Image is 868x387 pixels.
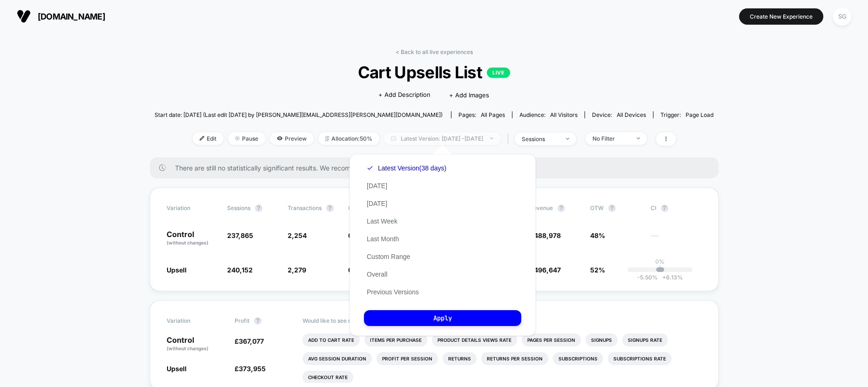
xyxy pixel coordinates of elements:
[534,266,561,274] span: 496,647
[622,333,668,346] li: Signups Rate
[637,137,640,139] img: end
[175,164,700,172] span: There are still no statistically significant results. We recommend waiting a few more days
[364,217,400,225] button: Last Week
[481,352,548,365] li: Returns Per Session
[505,132,515,146] span: |
[254,317,262,325] button: ?
[651,204,702,212] span: CI
[592,135,630,142] div: No Filter
[522,136,559,143] div: sessions
[17,9,31,23] img: Visually logo
[303,371,353,384] li: Checkout Rate
[617,111,646,118] span: all devices
[661,204,668,212] button: ?
[833,7,851,26] div: SG
[590,204,641,212] span: OTW
[364,288,422,296] button: Previous Versions
[534,231,561,239] span: 488,978
[235,337,264,345] span: £
[235,136,240,141] img: end
[377,352,438,365] li: Profit Per Session
[235,365,266,373] span: £
[325,136,329,141] img: rebalance
[167,204,218,212] span: Variation
[391,136,396,141] img: calendar
[167,317,218,325] span: Variation
[522,333,581,346] li: Pages Per Session
[167,266,187,274] span: Upsell
[364,164,449,172] button: Latest Version(38 days)
[239,365,266,373] span: 373,955
[558,204,565,212] button: ?
[481,111,505,118] span: all pages
[228,132,265,145] span: Pause
[608,204,616,212] button: ?
[288,266,306,274] span: 2,279
[235,317,249,324] span: Profit
[326,204,334,212] button: ?
[553,352,603,365] li: Subscriptions
[519,111,578,118] div: Audience:
[364,182,390,190] button: [DATE]
[686,111,713,118] span: Page Load
[458,111,505,118] div: Pages:
[255,204,262,212] button: ?
[239,337,264,345] span: 367,077
[662,274,666,281] span: +
[318,132,379,145] span: Allocation: 50%
[155,111,443,118] span: Start date: [DATE] (Last edit [DATE] by [PERSON_NAME][EMAIL_ADDRESS][PERSON_NAME][DOMAIN_NAME])
[590,266,605,274] span: 52%
[14,9,108,24] button: [DOMAIN_NAME]
[364,235,402,243] button: Last Month
[270,132,314,145] span: Preview
[378,90,431,100] span: + Add Description
[167,336,225,352] p: Control
[364,270,390,278] button: Overall
[608,352,672,365] li: Subscriptions Rate
[658,274,683,281] span: 6.13 %
[585,333,618,346] li: Signups
[830,7,854,26] button: SG
[227,204,250,211] span: Sessions
[167,365,187,373] span: Upsell
[227,266,253,274] span: 240,152
[637,274,658,281] span: -5.50 %
[303,352,372,365] li: Avg Session Duration
[659,265,661,272] p: |
[193,132,223,145] span: Edit
[167,346,209,351] span: (without changes)
[550,111,578,118] span: All Visitors
[449,91,489,99] span: + Add Images
[303,333,360,346] li: Add To Cart Rate
[364,310,521,326] button: Apply
[443,352,477,365] li: Returns
[530,266,561,274] span: £
[364,199,390,208] button: [DATE]
[651,233,702,246] span: ---
[167,240,209,245] span: (without changes)
[288,204,322,211] span: Transactions
[590,231,605,239] span: 48%
[396,48,473,55] a: < Back to all live experiences
[364,252,413,261] button: Custom Range
[182,62,685,82] span: Cart Upsells List
[200,136,204,141] img: edit
[487,68,510,78] p: LIVE
[530,231,561,239] span: £
[660,111,713,118] div: Trigger:
[490,137,493,139] img: end
[227,231,253,239] span: 237,865
[566,138,569,140] img: end
[288,231,307,239] span: 2,254
[585,111,653,118] span: Device:
[384,132,500,145] span: Latest Version: [DATE] - [DATE]
[739,8,823,25] button: Create New Experience
[38,12,105,21] span: [DOMAIN_NAME]
[303,317,702,324] p: Would like to see more reports?
[167,231,218,246] p: Control
[655,258,665,265] p: 0%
